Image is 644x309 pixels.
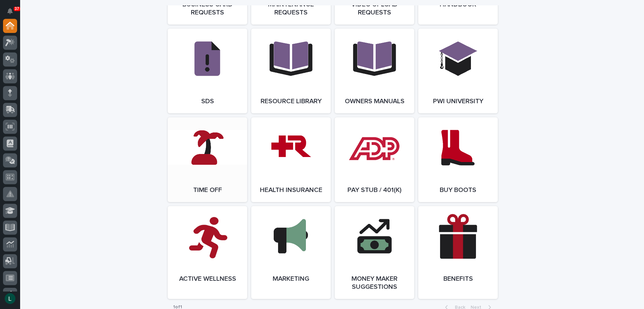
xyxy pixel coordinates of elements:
[168,117,247,202] a: Time Off
[418,206,498,299] a: Benefits
[335,117,414,202] a: Pay Stub / 401(k)
[8,8,17,19] div: Notifications37
[251,29,331,113] a: Resource Library
[3,292,17,306] button: users-avatar
[335,29,414,113] a: Owners Manuals
[335,206,414,299] a: Money Maker Suggestions
[251,117,331,202] a: Health Insurance
[168,29,247,113] a: SDS
[418,29,498,113] a: PWI University
[3,4,17,18] button: Notifications
[418,117,498,202] a: Buy Boots
[15,6,19,11] p: 37
[168,206,247,299] a: Active Wellness
[251,206,331,299] a: Marketing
